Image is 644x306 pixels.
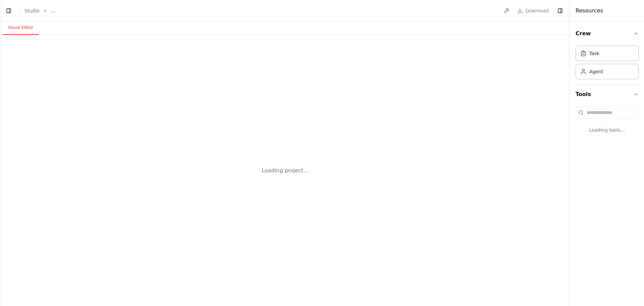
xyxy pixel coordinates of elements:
[4,6,13,15] button: Show left sidebar
[576,121,639,139] div: Loading tools...
[3,21,39,35] button: Visual Editor
[589,68,603,75] div: Agent
[24,8,40,13] a: Studio
[576,104,639,144] div: Tools
[555,6,565,15] button: Hide right sidebar
[576,7,603,15] h4: Resources
[576,43,639,85] div: Crew
[24,7,55,14] nav: breadcrumb
[589,50,599,57] div: Task
[51,7,55,14] span: ...
[576,85,639,104] button: Tools
[576,24,639,43] button: Crew
[262,167,309,175] div: Loading project...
